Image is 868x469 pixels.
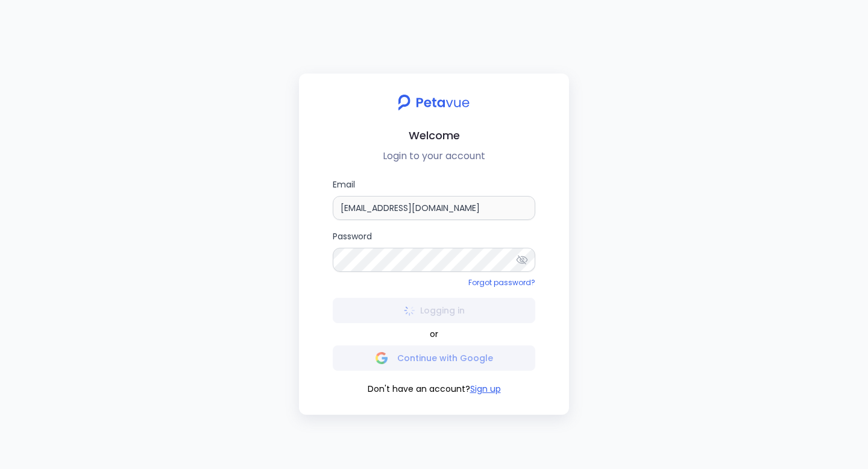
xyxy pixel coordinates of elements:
[470,383,501,395] button: Sign up
[333,178,535,220] label: Email
[333,248,535,272] input: Password
[309,127,559,144] h2: Welcome
[468,277,535,288] a: Forgot password?
[333,230,535,272] label: Password
[309,149,559,163] p: Login to your account
[430,328,438,341] span: or
[368,383,470,395] span: Don't have an account?
[390,88,477,117] img: petavue logo
[333,196,535,220] input: Email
